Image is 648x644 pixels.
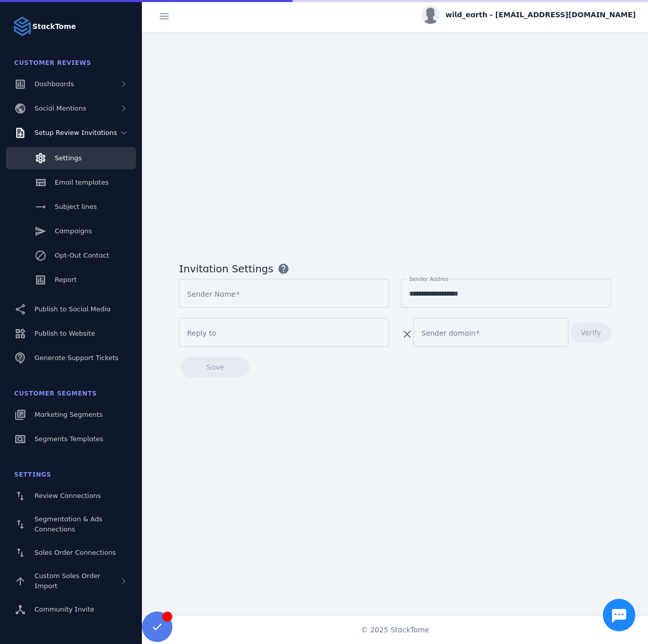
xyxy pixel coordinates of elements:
[34,330,95,337] span: Publish to Website
[187,329,216,337] mat-label: Reply to
[446,10,636,20] span: wild_earth - [EMAIL_ADDRESS][DOMAIN_NAME]
[55,203,97,210] span: Subject lines
[34,129,117,136] span: Setup Review Invitations
[14,59,91,66] span: Customer Reviews
[421,329,476,337] mat-label: Sender domain
[6,244,136,267] a: Opt-Out Contact
[55,154,82,162] span: Settings
[361,625,429,635] span: © 2025 StackTome
[6,323,136,345] a: Publish to Website
[6,347,136,369] a: Generate Support Tickets
[6,428,136,450] a: Segments Templates
[34,549,116,556] span: Sales Order Connections
[34,515,102,533] span: Segmentation & Ads Connections
[6,509,136,540] a: Segmentation & Ads Connections
[409,276,451,282] mat-label: Sender Address
[6,542,136,564] a: Sales Order Connections
[6,171,136,194] a: Email templates
[421,6,636,24] button: wild_earth - [EMAIL_ADDRESS][DOMAIN_NAME]
[34,80,74,88] span: Dashboards
[34,605,94,613] span: Community Invite
[14,390,97,397] span: Customer Segments
[34,104,86,112] span: Social Mentions
[6,598,136,621] a: Community Invite
[6,269,136,291] a: Report
[34,354,119,362] span: Generate Support Tickets
[6,404,136,426] a: Marketing Segments
[6,196,136,218] a: Subject lines
[179,261,273,276] span: Invitation Settings
[55,276,77,283] span: Report
[421,6,440,24] img: profile.jpg
[6,220,136,242] a: Campaigns
[34,435,103,443] span: Segments Templates
[34,411,102,418] span: Marketing Segments
[6,485,136,507] a: Review Connections
[32,21,76,32] strong: StackTome
[55,227,92,235] span: Campaigns
[34,492,101,499] span: Review Connections
[34,305,111,313] span: Publish to Social Media
[6,298,136,320] a: Publish to Social Media
[55,252,109,259] span: Opt-Out Contact
[401,328,413,340] mat-icon: clear
[12,16,32,37] img: Logo image
[55,178,109,186] span: Email templates
[34,572,100,590] span: Custom Sales Order Import
[6,147,136,169] a: Settings
[14,471,51,478] span: Settings
[187,290,236,298] mat-label: Sender Name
